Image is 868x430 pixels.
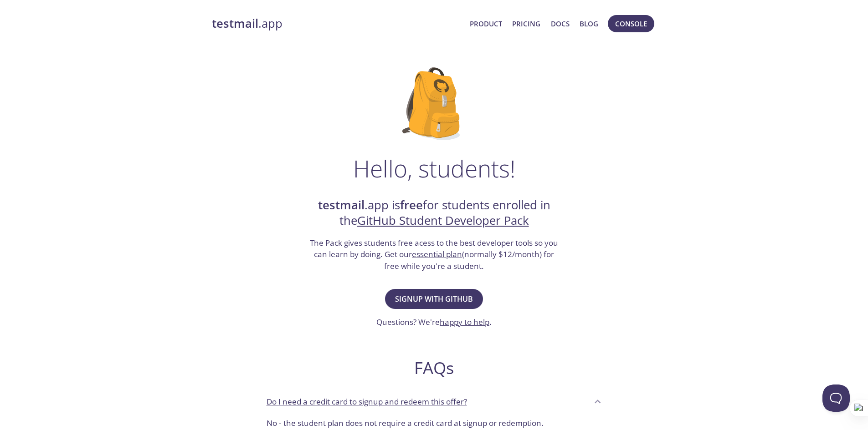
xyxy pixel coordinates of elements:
[212,15,258,31] strong: testmail
[440,317,489,327] a: happy to help
[357,212,529,228] a: GitHub Student Developer Pack
[822,384,850,412] iframe: Help Scout Beacon - Open
[512,18,540,30] a: Pricing
[318,197,365,213] strong: testmail
[309,237,560,272] h3: The Pack gives students free acess to the best developer tools so you can learn by doing. Get our...
[412,249,462,259] a: essential plan
[259,389,609,414] div: Do I need a credit card to signup and redeem this offer?
[212,16,463,31] a: testmail.app
[376,316,492,328] h3: Questions? We're .
[608,15,654,32] button: Console
[309,197,560,229] h2: .app is for students enrolled in the
[353,155,515,182] h1: Hello, students!
[615,18,647,30] span: Console
[402,67,466,140] img: github-student-backpack.png
[551,18,570,30] a: Docs
[580,18,598,30] a: Blog
[267,396,467,408] p: Do I need a credit card to signup and redeem this offer?
[395,293,473,305] span: Signup with GitHub
[400,197,423,213] strong: free
[259,358,609,378] h2: FAQs
[385,289,483,309] button: Signup with GitHub
[267,417,602,429] p: No - the student plan does not require a credit card at signup or redemption.
[470,18,502,30] a: Product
